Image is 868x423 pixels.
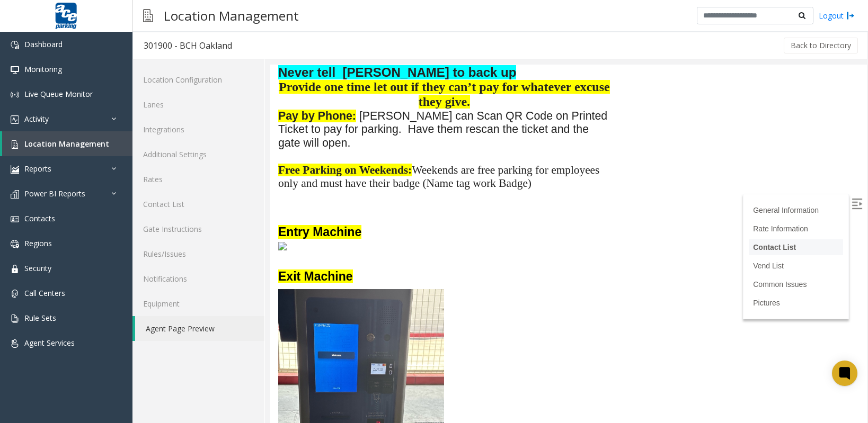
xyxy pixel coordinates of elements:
span: Agent Services [24,338,75,348]
img: 'icon' [11,265,19,273]
span: Power BI Reports [24,188,85,199]
span: Live Queue Monitor [24,89,93,99]
img: logout [846,10,855,21]
span: Free Parking on Weekends: [8,99,141,112]
a: Rules/Issues [132,241,264,266]
span: Reports [24,164,51,174]
span: Call Centers [24,288,65,298]
span: Dashboard [24,39,63,49]
div: 301900 - BCH Oakland [144,39,232,52]
img: 'icon' [11,140,19,149]
a: General Information [483,141,548,150]
a: Integrations [132,117,264,142]
a: Rate Information [483,160,538,168]
a: Contact List [132,192,264,217]
span: Security [24,263,51,273]
img: 'icon' [11,314,19,323]
a: Agent Page Preview [135,316,264,341]
img: 'icon' [11,290,19,298]
img: 'icon' [11,339,19,348]
a: Common Issues [483,215,536,224]
a: Rates [132,167,264,192]
img: 'icon' [11,91,19,99]
span: Regions [24,238,52,248]
span: Never tell [PERSON_NAME] to back up [8,1,246,15]
img: 'icon' [11,240,19,248]
a: Additional Settings [132,142,264,167]
img: f4a7a989ce2f418789a632c860df6fae.jpg [8,177,174,186]
span: [PERSON_NAME] can Scan QR Code on Printed Ticket to pay for parking. Have them rescan the ticket ... [8,45,337,85]
button: Back to Directory [784,38,858,53]
a: Gate Instructions [132,217,264,241]
img: Open/Close Sidebar Menu [581,134,592,145]
img: 'icon' [11,190,19,199]
img: 'icon' [11,41,19,49]
img: pageIcon [143,3,153,29]
a: Location Configuration [132,67,264,92]
a: Contact List [483,178,526,187]
img: 'icon' [11,66,19,74]
h3: Location Management [158,3,304,29]
span: Monitoring [24,64,62,74]
a: Logout [819,10,855,21]
font: Entry Machine [8,160,91,174]
img: 'icon' [11,165,19,174]
span: Rule Sets [24,313,56,323]
img: 'icon' [11,215,19,223]
span: Location Management [24,139,109,149]
a: Notifications [132,266,264,291]
span: Weekends are free parking for employees only and must have their badge (Name tag work Badge) [8,99,329,125]
a: Vend List [483,197,513,205]
span: Contacts [24,213,55,223]
span: Pay by Phone: [8,45,86,58]
a: Location Management [2,131,132,156]
a: Lanes [132,92,264,117]
a: Equipment [132,291,264,316]
a: Pictures [483,234,510,242]
img: 'icon' [11,115,19,124]
span: Activity [24,114,49,124]
font: Exit Machine [8,205,83,219]
span: Provide one time let out if they can’t pay for whatever excuse they give. [8,15,340,44]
